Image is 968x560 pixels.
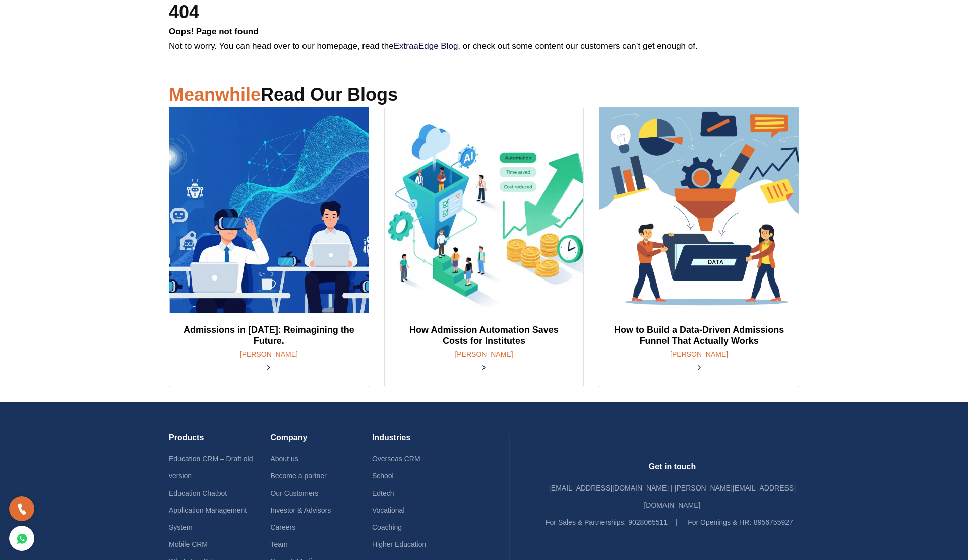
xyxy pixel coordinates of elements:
a: Investor & Advisors [270,506,331,514]
a: ExtraaEdge Blog [394,41,458,51]
a: Application Management System [169,506,247,531]
a: 8956755927 [754,518,793,526]
label: For Openings & HR: [688,514,751,531]
a: Become a partner [270,472,326,480]
h4: Products [169,433,270,450]
a: Team [270,540,287,548]
a: Higher Education [372,540,426,548]
h2: Read Our Blogs [169,83,799,107]
a: Careers [270,523,295,531]
label: For Sales & Partnerships: [546,514,626,531]
a: Vocational [372,506,405,514]
span: Meanwhile [169,84,261,105]
h4: Company [270,433,372,450]
a: Overseas CRM [372,455,420,463]
h4: Industries [372,433,473,450]
p: Not to worry. You can head over to our homepage, read the , or check out some content our custome... [169,24,799,53]
a: About us [270,455,298,463]
strong: Oops! Page not found [169,27,259,36]
h4: Get in touch [546,462,799,479]
a: 9028065511 [628,518,668,526]
a: [EMAIL_ADDRESS][DOMAIN_NAME] | [PERSON_NAME][EMAIL_ADDRESS][DOMAIN_NAME] [549,484,796,509]
a: Education Chatbot [169,489,227,497]
a: Edtech [372,489,394,497]
a: School [372,472,394,480]
a: Mobile CRM [169,540,208,548]
a: Our Customers [270,489,318,497]
a: Education CRM – Draft old version [169,455,253,480]
a: Coaching [372,523,402,531]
